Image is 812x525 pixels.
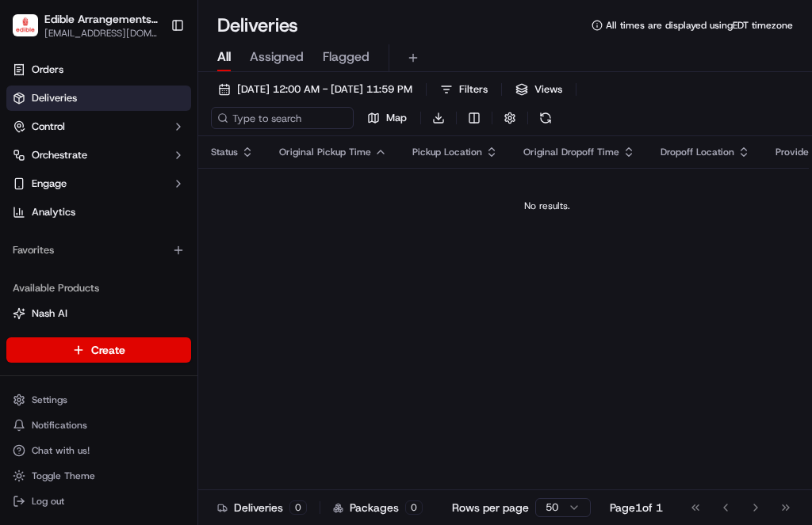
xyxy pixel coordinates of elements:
[534,82,562,97] span: Views
[6,6,164,44] button: Edible Arrangements - Melbourne, FLEdible Arrangements - [GEOGRAPHIC_DATA], [GEOGRAPHIC_DATA][EMA...
[534,107,557,129] button: Refresh
[279,146,371,158] span: Original Pickup Time
[211,78,419,101] button: [DATE] 12:00 AM - [DATE] 11:59 PM
[6,57,191,82] a: Orders
[523,146,619,158] span: Original Dropoff Time
[452,500,529,515] p: Rows per page
[32,91,77,105] span: Deliveries
[32,148,87,162] span: Orchestrate
[323,48,370,67] span: Flagged
[91,342,125,358] span: Create
[6,114,191,139] button: Control
[217,13,298,38] h1: Deliveries
[32,495,64,508] span: Log out
[6,238,191,263] div: Favorites
[32,394,67,406] span: Settings
[333,500,423,515] div: Packages
[6,414,191,436] button: Notifications
[6,143,191,168] button: Orchestrate
[459,82,488,97] span: Filters
[32,120,65,134] span: Control
[508,78,569,101] button: Views
[6,171,191,196] button: Engage
[6,439,191,462] button: Chat with us!
[412,146,482,158] span: Pickup Location
[32,470,95,482] span: Toggle Theme
[237,82,412,97] span: [DATE] 12:00 AM - [DATE] 11:59 PM
[6,301,191,326] button: Nash AI
[32,177,67,191] span: Engage
[289,500,307,515] div: 0
[44,11,158,27] button: Edible Arrangements - [GEOGRAPHIC_DATA], [GEOGRAPHIC_DATA]
[610,500,663,515] div: Page 1 of 1
[606,19,793,32] span: All times are displayed using EDT timezone
[250,48,304,67] span: Assigned
[6,465,191,487] button: Toggle Theme
[32,63,63,77] span: Orders
[32,444,90,457] span: Chat with us!
[360,107,414,129] button: Map
[32,205,75,219] span: Analytics
[6,337,191,363] button: Create
[6,389,191,411] button: Settings
[386,111,407,125] span: Map
[13,306,185,321] a: Nash AI
[44,27,158,40] button: [EMAIL_ADDRESS][DOMAIN_NAME]
[211,146,238,158] span: Status
[6,276,191,301] div: Available Products
[217,48,231,67] span: All
[32,419,87,432] span: Notifications
[433,78,495,101] button: Filters
[211,107,354,129] input: Type to search
[6,490,191,512] button: Log out
[661,146,734,158] span: Dropoff Location
[6,86,191,111] a: Deliveries
[217,500,307,515] div: Deliveries
[32,306,67,321] span: Nash AI
[13,14,38,37] img: Edible Arrangements - Melbourne, FL
[405,500,423,515] div: 0
[6,200,191,225] a: Analytics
